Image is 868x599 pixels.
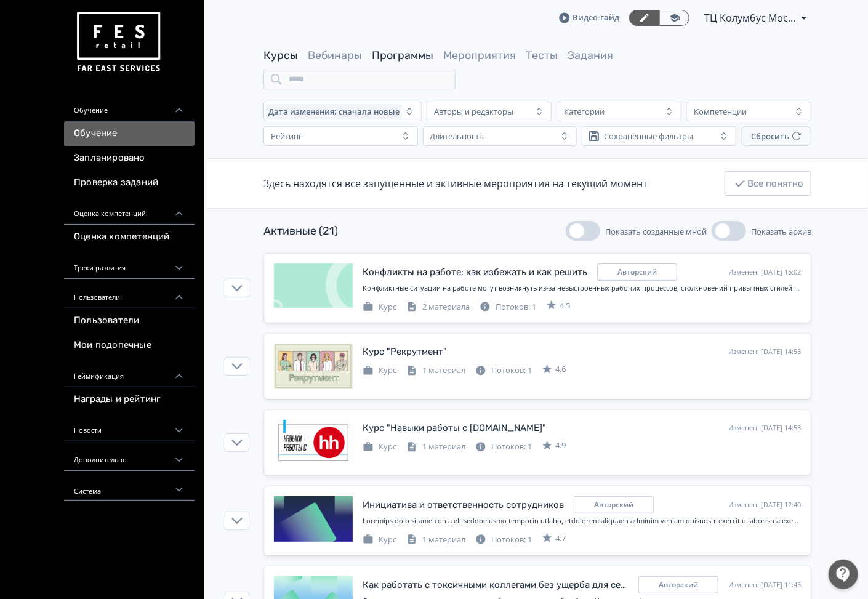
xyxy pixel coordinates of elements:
[363,301,396,313] div: Курс
[263,126,418,146] button: Рейтинг
[475,364,532,377] div: Потоков: 1
[363,498,564,512] div: Инициатива и ответственность сотрудников
[372,49,433,62] a: Программы
[263,176,648,191] div: Здесь находятся все запущенные и активные мероприятия на текущий момент
[64,146,195,171] a: Запланировано
[728,580,801,590] div: Изменен: [DATE] 11:45
[604,131,693,141] div: Сохранённые фильтры
[704,10,797,25] span: ТЦ Колумбус Москва RE 6912326
[363,516,801,526] div: Изучение темы инициативы и ответственности является важным, поскольку помогает развить навыки акт...
[64,92,195,121] div: Обучение
[443,49,516,62] a: Мероприятия
[751,226,811,237] span: Показать архив
[597,263,677,281] div: copyright
[686,102,811,121] button: Компетенции
[64,195,195,225] div: Оценка компетенций
[64,121,195,146] a: Обучение
[363,345,447,359] div: Курс "Рекрутмент"
[74,7,163,77] img: https://files.teachbase.ru/system/account/57463/logo/medium-936fc5084dd2c598f50a98b9cbe0469a.png
[725,171,811,196] button: Все понятно
[64,387,195,412] a: Награды и рейтинг
[427,102,552,121] button: Авторы и редакторы
[263,49,298,62] a: Курсы
[363,364,396,377] div: Курс
[406,301,470,313] div: 2 материала
[568,49,613,62] a: Задания
[363,421,546,435] div: Курс "Навыки работы с hh.ru"
[741,126,811,146] button: Сбросить
[564,107,605,116] div: Категории
[557,102,681,121] button: Категории
[263,102,422,121] button: Дата изменения: сначала новые
[64,441,195,471] div: Дополнительно
[363,441,396,453] div: Курс
[728,500,801,510] div: Изменен: [DATE] 12:40
[430,131,484,141] div: Длительность
[64,412,195,441] div: Новости
[64,171,195,195] a: Проверка заданий
[475,534,532,546] div: Потоков: 1
[555,533,566,545] span: 4.7
[64,358,195,387] div: Геймификация
[64,249,195,279] div: Треки развития
[728,267,801,278] div: Изменен: [DATE] 15:02
[363,265,587,279] div: Конфликты на работе: как избежать и как решить
[406,364,465,377] div: 1 материал
[574,496,654,513] div: copyright
[582,126,736,146] button: Сохранённые фильтры
[406,441,465,453] div: 1 материал
[64,279,195,308] div: Пользователи
[363,283,801,294] div: Конфликтные ситуации на работе могут возникнуть из-за невыстроенных рабочих процессов, столкновен...
[480,301,536,313] div: Потоков: 1
[423,126,577,146] button: Длительность
[555,363,566,376] span: 4.6
[64,471,195,501] div: Система
[434,107,513,116] div: Авторы и редакторы
[605,226,707,237] span: Показать созданные мной
[728,347,801,357] div: Изменен: [DATE] 14:53
[64,333,195,358] a: Мои подопечные
[363,534,396,546] div: Курс
[659,10,689,26] a: Переключиться в режим ученика
[64,308,195,333] a: Пользователи
[559,12,619,24] a: Видео-гайд
[475,441,532,453] div: Потоков: 1
[308,49,362,62] a: Вебинары
[728,423,801,433] div: Изменен: [DATE] 14:53
[560,300,570,312] span: 4.5
[526,49,558,62] a: Тесты
[263,223,338,239] div: Активные (21)
[271,131,302,141] div: Рейтинг
[638,576,718,593] div: copyright
[694,107,747,116] div: Компетенции
[268,107,400,116] span: Дата изменения: сначала новые
[363,578,629,592] div: Как работать с токсичными коллегами без ущерба для себя
[406,534,465,546] div: 1 материал
[64,225,195,249] a: Оценка компетенций
[555,440,566,452] span: 4.9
